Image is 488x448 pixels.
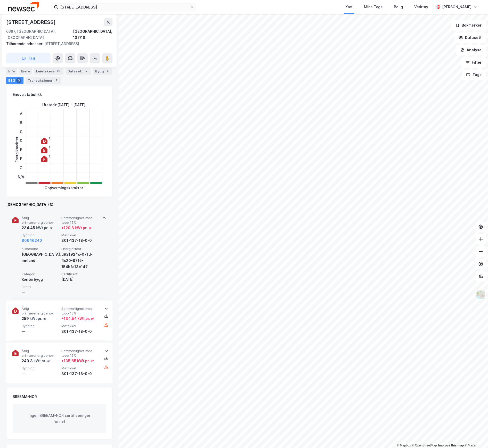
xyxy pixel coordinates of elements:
[397,444,411,447] a: Mapbox
[476,290,486,300] img: Z
[14,137,20,162] div: Energikarakter
[13,394,37,400] div: BREEAM-NOR
[18,127,24,136] div: C
[6,202,112,208] div: [DEMOGRAPHIC_DATA] (3)
[49,137,50,140] div: 1
[462,423,488,448] div: Kontrollprogram for chat
[58,3,190,11] input: Søk på adresse, matrikkel, gårdeiere, leietakere eller personer
[451,20,486,30] button: Bokmerker
[462,70,486,80] button: Tags
[18,109,24,118] div: A
[61,225,92,231] div: + 120.8 kWt pr. ㎡
[18,145,24,154] div: E
[13,92,42,98] div: Enova statistikk
[33,358,51,364] div: kWt pr. ㎡
[8,2,39,11] img: newsec-logo.f6e21ccffca1b3a03d2d.png
[105,69,110,74] div: 2
[454,32,486,43] button: Datasett
[22,216,59,225] span: Årlig primærenergibehov
[364,4,383,10] div: Mine Tags
[6,18,57,26] div: [STREET_ADDRESS]
[55,69,61,74] div: 29
[61,371,99,377] div: 301-137-18-0-0
[16,78,21,83] div: 3
[22,225,53,231] div: 234.45
[22,233,59,237] span: Bygning
[29,316,47,322] div: kWt pr. ㎡
[22,272,59,276] span: Kategori
[22,289,59,295] div: —
[22,349,59,358] span: Årlig primærenergibehov
[93,68,112,75] div: Bygg
[6,53,51,63] button: Tag
[61,247,99,251] span: Energiattest
[26,77,61,84] div: Transaksjoner
[22,324,59,328] span: Bygning
[61,272,99,276] span: Sertifisert
[49,146,50,149] div: 1
[18,118,24,127] div: B
[61,216,99,225] span: Sammenlignet med topp 15%
[84,69,89,74] div: 7
[22,285,59,289] span: Enhet
[22,247,59,251] span: Klimasone
[438,444,464,447] a: Improve this map
[22,358,51,364] div: 249.3
[22,306,59,316] span: Årlig primærenergibehov
[22,366,59,370] span: Bygning
[61,366,99,370] span: Matrikkel
[18,154,24,163] div: F
[45,185,83,191] div: Oppvarmingskarakter
[6,68,17,75] div: Info
[6,77,23,84] div: ESG
[13,404,106,433] div: Ingen BREEAM-NOR sertifiseringer funnet
[19,68,32,75] div: Eiere
[61,349,99,358] span: Sammenlignet med topp 15%
[61,358,94,364] div: + 135.65 kWt pr. ㎡
[66,68,91,75] div: Datasett
[61,276,99,283] div: [DATE]
[61,306,99,316] span: Sammenlignet med topp 15%
[456,45,486,55] button: Analyse
[61,237,99,244] div: 301-137-18-0-0
[18,163,24,172] div: G
[22,316,47,322] div: 259
[412,444,437,447] a: OpenStreetMap
[61,251,99,270] div: d921924c-071d-4c20-8715-154bfa13e147
[54,78,59,83] div: 7
[22,328,59,335] div: —
[462,423,488,448] iframe: Chat Widget
[61,233,99,237] span: Matrikkel
[34,68,63,75] div: Leietakere
[42,102,85,108] div: Utstedt : [DATE] - [DATE]
[414,4,428,10] div: Verktøy
[442,4,471,10] div: [PERSON_NAME]
[6,41,108,47] div: [STREET_ADDRESS]
[394,4,403,10] div: Bolig
[6,42,44,46] span: Tilhørende adresser:
[49,155,50,158] div: 1
[345,4,353,10] div: Kart
[18,172,24,181] div: N/A
[22,371,59,377] div: —
[22,276,59,283] div: Kontorbygg
[61,324,99,328] span: Matrikkel
[461,57,486,68] button: Filter
[6,28,73,41] div: 0667, [GEOGRAPHIC_DATA], [GEOGRAPHIC_DATA]
[61,316,94,322] div: + 134.54 kWt pr. ㎡
[35,225,53,231] div: kWt pr. ㎡
[73,28,112,41] div: [GEOGRAPHIC_DATA], 137/18
[22,237,42,244] button: 80646240
[61,328,99,335] div: 301-137-18-0-0
[18,136,24,145] div: D
[22,251,59,264] div: [GEOGRAPHIC_DATA], innland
